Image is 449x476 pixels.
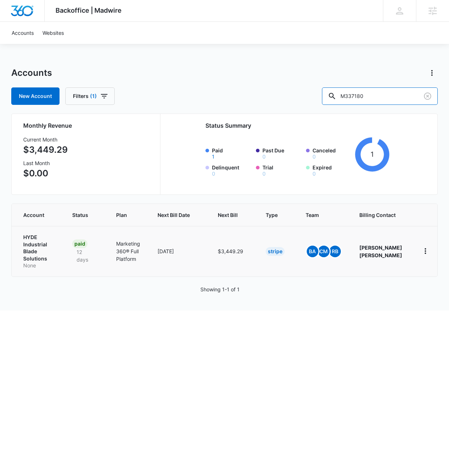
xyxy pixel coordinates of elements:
[329,246,341,257] span: RB
[205,121,389,130] h2: Status Summary
[72,211,88,219] span: Status
[116,240,140,263] p: Marketing 360® Full Platform
[212,164,251,176] label: Delinquent
[72,239,87,248] div: Paid
[218,211,238,219] span: Next Bill
[422,90,433,102] button: Clear
[212,154,215,159] button: Paid
[318,246,330,257] span: CM
[23,211,44,219] span: Account
[23,121,151,130] h2: Monthly Revenue
[371,150,374,159] tspan: 1
[11,67,52,78] h1: Accounts
[90,94,97,99] span: (1)
[426,67,438,79] button: Actions
[212,147,251,159] label: Paid
[7,22,38,44] a: Accounts
[116,211,140,219] span: Plan
[359,211,402,219] span: Billing Contact
[23,159,68,167] h3: Last Month
[72,248,99,263] p: 12 days
[307,246,318,257] span: BA
[266,247,285,256] div: Stripe
[262,147,302,159] label: Past Due
[200,286,240,293] p: Showing 1-1 of 1
[149,226,209,276] td: [DATE]
[420,245,431,257] button: home
[158,211,190,219] span: Next Bill Date
[23,262,55,269] p: None
[11,87,60,105] a: New Account
[23,143,68,156] p: $3,449.29
[266,211,278,219] span: Type
[23,234,55,262] p: HYDE Industrial Blade Solutions
[313,164,352,176] label: Expired
[359,245,402,258] strong: [PERSON_NAME] [PERSON_NAME]
[209,226,257,276] td: $3,449.29
[38,22,68,44] a: Websites
[56,7,122,14] span: Backoffice | Madwire
[313,147,352,159] label: Canceled
[262,164,302,176] label: Trial
[23,167,68,180] p: $0.00
[23,136,68,143] h3: Current Month
[322,87,438,105] input: Search
[65,87,115,105] button: Filters(1)
[306,211,331,219] span: Team
[23,234,55,269] a: HYDE Industrial Blade SolutionsNone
